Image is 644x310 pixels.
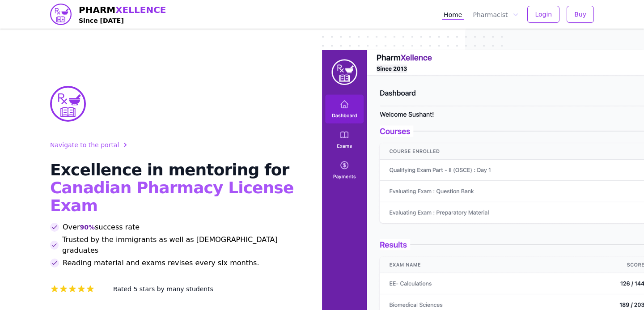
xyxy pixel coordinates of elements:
[527,6,559,23] button: Login
[79,16,166,25] h4: Since [DATE]
[442,8,464,20] a: Home
[50,86,86,122] img: PharmXellence Logo
[50,178,293,215] span: Canadian Pharmacy License Exam
[50,140,119,149] span: Navigate to the portal
[471,8,520,20] button: Pharmacist
[79,4,166,16] span: PHARM
[113,285,213,293] span: Rated 5 stars by many students
[62,234,301,256] span: Trusted by the immigrants as well as [DEMOGRAPHIC_DATA] graduates
[535,10,552,19] span: Login
[574,10,586,19] span: Buy
[567,6,594,23] button: Buy
[115,4,166,15] span: XELLENCE
[63,222,140,233] span: Over success rate
[50,161,289,179] span: Excellence in mentoring for
[50,4,72,25] img: PharmXellence logo
[63,258,259,268] span: Reading material and exams revises every six months.
[80,223,95,232] span: 90%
